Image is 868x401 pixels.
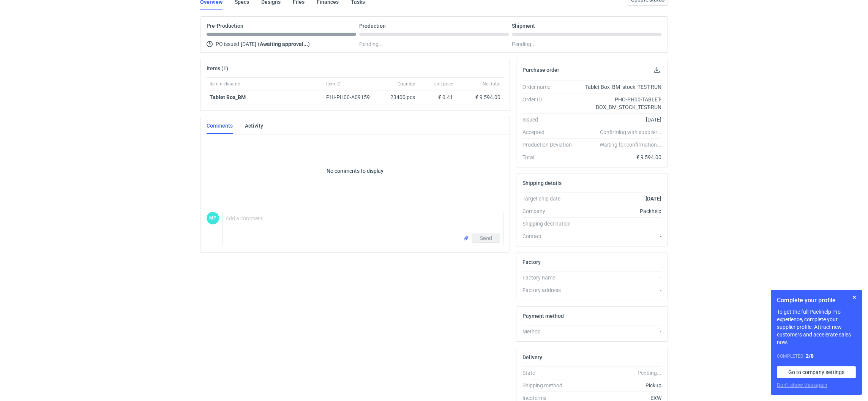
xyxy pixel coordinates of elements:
div: Company [522,207,578,215]
div: Production Deviation [522,141,578,148]
div: Total [522,153,578,161]
div: € 9 594.00 [578,153,661,161]
h2: Items (1) [207,65,228,71]
span: Quantity [398,81,415,87]
div: Target ship date [522,195,578,202]
figcaption: MP [207,212,219,224]
span: Unit price [434,81,453,87]
h2: Delivery [522,354,542,360]
span: ( [258,41,260,47]
div: Accepted [522,128,578,136]
div: Issued [522,116,578,123]
a: Comments [207,117,233,134]
div: [DATE] [578,116,661,123]
span: Item ID [326,81,341,87]
h2: Purchase order [522,67,559,73]
button: Send [472,234,500,243]
div: Pending... [512,39,661,49]
div: Completed: [777,352,856,360]
div: Factory name [522,274,578,281]
strong: Awaiting approval... [260,41,308,47]
div: € 9 594.00 [459,93,500,101]
div: State [522,369,578,377]
em: Waiting for confirmation... [600,141,661,148]
div: Contact [522,232,578,240]
span: ) [308,41,310,47]
div: PO issued [207,39,356,49]
div: - [578,232,661,240]
a: Activity [245,117,263,134]
button: Download PO [652,65,661,74]
div: Martyna Paroń [207,212,219,224]
a: Go to company settings [777,366,856,378]
p: To get the full Packhelp Pro experience, complete your supplier profile. Attract new customers an... [777,308,856,346]
button: Skip for now [850,293,859,302]
div: - [578,286,661,294]
strong: [DATE] [645,196,661,202]
div: PHO-PH00-TABLET-BOX_BM_STOCK_TEST-RUN [578,96,661,111]
div: Method [522,328,578,335]
h1: Complete your profile [777,296,856,305]
p: Shipment [512,23,535,29]
h2: Shipping details [522,180,562,186]
button: Don’t show this again [777,381,827,389]
p: No comments to display [207,133,503,209]
span: [DATE] [241,39,256,49]
div: Shipping destination [522,220,578,227]
h2: Payment method [522,313,564,319]
em: Confirming with supplier... [600,129,661,135]
div: Order name [522,83,578,91]
div: 23400 pcs [380,90,418,104]
div: € 0.41 [421,93,453,101]
h2: Factory [522,259,541,265]
span: Net total [483,81,500,87]
span: Pending... [359,39,383,49]
div: PHI-PH00-A09159 [326,93,377,101]
div: Shipping method [522,382,578,389]
div: Factory address [522,286,578,294]
div: Pickup [578,382,661,389]
div: Tablet Box_BM_stock_TEST RUN [578,83,661,91]
div: Order ID [522,96,578,111]
div: Packhelp [578,207,661,215]
div: - [578,328,661,335]
span: Item nickname [210,81,240,87]
span: Send [480,235,492,241]
strong: 2 / 8 [806,353,814,359]
p: Pre-Production [207,23,243,29]
p: Production [359,23,386,29]
div: - [578,274,661,281]
a: Tablet Box_BM [210,94,246,100]
em: Pending... [638,370,661,376]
